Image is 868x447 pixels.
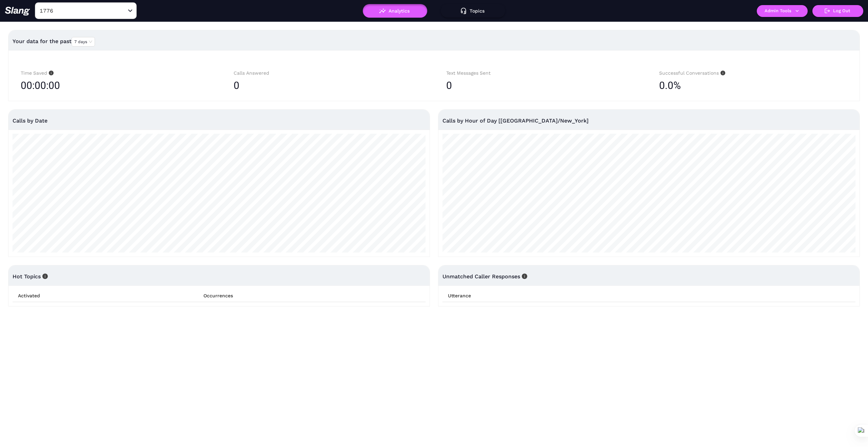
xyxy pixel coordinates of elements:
[47,71,54,75] span: info-circle
[198,290,426,302] th: Occurrences
[21,70,54,76] span: Time Saved
[441,4,505,18] button: Topics
[13,33,855,50] div: Your data for the past
[5,6,30,16] img: 623511267c55cb56e2f2a487_logo2.png
[74,37,92,46] span: 7 days
[363,4,427,18] button: Analytics
[363,8,427,13] a: Analytics
[126,7,134,15] button: Open
[234,79,239,91] span: 0
[757,5,808,17] button: Admin Tools
[520,274,527,279] span: info-circle
[442,110,855,132] div: Calls by Hour of Day [[GEOGRAPHIC_DATA]/New_York]
[13,273,48,280] span: Hot Topics
[446,69,635,77] div: Text Messages Sent
[442,273,527,280] span: Unmatched Caller Responses
[234,69,422,77] div: Calls Answered
[21,77,60,94] span: 00:00:00
[442,290,855,302] th: Utterance
[41,274,48,279] span: info-circle
[719,71,725,75] span: info-circle
[13,290,198,302] th: Activated
[13,110,426,132] div: Calls by Date
[446,79,452,91] span: 0
[659,77,681,94] span: 0.0%
[812,5,863,17] button: Log Out
[659,70,725,76] span: Successful Conversations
